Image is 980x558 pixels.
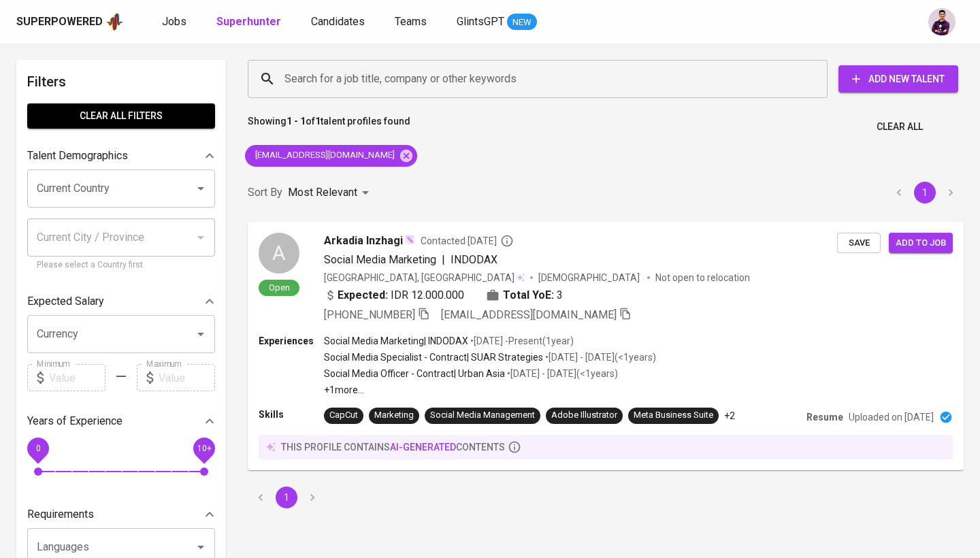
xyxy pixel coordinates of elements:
[503,287,554,303] b: Total YoE:
[27,288,215,315] div: Expected Salary
[551,409,617,422] div: Adobe Illustrator
[248,114,410,139] p: Showing of talent profiles found
[263,282,295,293] span: Open
[724,409,735,423] p: +2
[468,334,574,348] p: • [DATE] - Present ( 1 year )
[441,308,617,321] span: [EMAIL_ADDRESS][DOMAIN_NAME]
[16,14,103,30] div: Superpowered
[324,308,415,321] span: [PHONE_NUMBER]
[259,233,299,274] div: A
[889,233,953,254] button: Add to job
[457,14,537,31] a: GlintsGPT NEW
[37,259,206,272] p: Please select a Country first
[16,12,124,32] a: Superpoweredapp logo
[191,325,210,344] button: Open
[105,12,124,32] img: app logo
[324,271,525,284] div: [GEOGRAPHIC_DATA], [GEOGRAPHIC_DATA]
[844,235,874,251] span: Save
[248,222,964,470] a: AOpenArkadia InzhagiContacted [DATE]Social Media Marketing|INDODAX[GEOGRAPHIC_DATA], [GEOGRAPHIC_...
[543,350,656,364] p: • [DATE] - [DATE] ( <1 years )
[311,15,365,28] span: Candidates
[838,65,958,93] button: Add New Talent
[281,440,505,454] p: this profile contains contents
[159,364,215,391] input: Value
[191,538,210,557] button: Open
[324,334,468,348] p: Social Media Marketing | INDODAX
[27,142,215,169] div: Talent Demographics
[324,233,403,249] span: Arkadia Inzhagi
[395,15,427,28] span: Teams
[505,367,618,380] p: • [DATE] - [DATE] ( <1 years )
[311,14,367,31] a: Candidates
[216,15,281,28] b: Superhunter
[557,287,563,303] span: 3
[451,253,497,266] span: INDODAX
[324,350,543,364] p: Social Media Specialist - Contract | SUAR Strategies
[27,148,128,164] p: Talent Demographics
[849,71,947,88] span: Add New Talent
[324,383,656,397] p: +1 more ...
[324,367,505,380] p: Social Media Officer - Contract | Urban Asia
[288,180,374,206] div: Most Relevant
[421,234,514,248] span: Contacted [DATE]
[634,409,713,422] div: Meta Business Suite
[35,444,40,453] span: 0
[849,410,934,424] p: Uploaded on [DATE]
[430,409,535,422] div: Social Media Management
[404,234,415,245] img: magic_wand.svg
[324,253,436,266] span: Social Media Marketing
[390,442,456,453] span: AI-generated
[896,235,946,251] span: Add to job
[287,116,306,127] b: 1 - 1
[248,184,282,201] p: Sort By
[27,501,215,528] div: Requirements
[27,71,215,93] h6: Filters
[315,116,321,127] b: 1
[248,487,325,508] nav: pagination navigation
[162,15,186,28] span: Jobs
[245,149,403,162] span: [EMAIL_ADDRESS][DOMAIN_NAME]
[837,233,881,254] button: Save
[928,8,955,35] img: erwin@glints.com
[197,444,211,453] span: 10+
[914,182,936,203] button: page 1
[442,252,445,268] span: |
[259,334,324,348] p: Experiences
[27,408,215,435] div: Years of Experience
[374,409,414,422] div: Marketing
[49,364,105,391] input: Value
[276,487,297,508] button: page 1
[288,184,357,201] p: Most Relevant
[259,408,324,421] p: Skills
[507,16,537,29] span: NEW
[27,413,122,429] p: Years of Experience
[457,15,504,28] span: GlintsGPT
[38,108,204,125] span: Clear All filters
[27,506,94,523] p: Requirements
[162,14,189,31] a: Jobs
[27,103,215,129] button: Clear All filters
[871,114,928,139] button: Clear All
[886,182,964,203] nav: pagination navigation
[877,118,923,135] span: Clear All
[338,287,388,303] b: Expected:
[245,145,417,167] div: [EMAIL_ADDRESS][DOMAIN_NAME]
[538,271,642,284] span: [DEMOGRAPHIC_DATA]
[500,234,514,248] svg: By Batam recruiter
[324,287,464,303] div: IDR 12.000.000
[329,409,358,422] div: CapCut
[655,271,750,284] p: Not open to relocation
[191,179,210,198] button: Open
[27,293,104,310] p: Expected Salary
[806,410,843,424] p: Resume
[216,14,284,31] a: Superhunter
[395,14,429,31] a: Teams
